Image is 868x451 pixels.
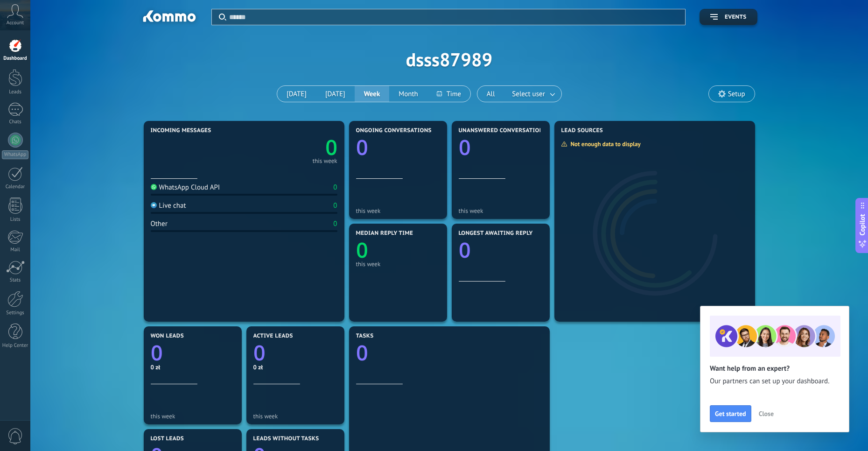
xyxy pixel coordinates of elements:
[561,140,647,148] div: Not enough data to display
[356,133,368,162] text: 0
[151,127,211,134] span: Incoming messages
[253,338,337,367] a: 0
[356,338,543,367] a: 0
[244,133,337,162] a: 0
[253,436,319,442] span: Leads without tasks
[333,183,337,192] div: 0
[151,338,235,367] a: 0
[710,377,840,386] span: Our partners can set up your dashboard.
[316,86,355,102] button: [DATE]
[313,159,337,163] div: this week
[151,333,184,339] span: Won leads
[725,14,746,21] span: Events
[561,127,603,134] span: Lead Sources
[253,333,293,339] span: Active leads
[151,202,157,208] img: Live chat
[755,407,778,421] button: Close
[2,343,29,349] div: Help Center
[2,150,28,159] div: WhatsApp
[459,133,471,162] text: 0
[325,133,337,162] text: 0
[253,413,337,420] div: this week
[459,236,471,264] text: 0
[427,86,470,102] button: Time
[2,56,29,62] div: Dashboard
[356,230,413,237] span: Median reply time
[356,333,374,339] span: Tasks
[459,207,543,214] div: this week
[151,338,163,367] text: 0
[151,363,235,371] div: 0 zł
[715,410,746,417] span: Get started
[2,310,29,316] div: Settings
[253,363,337,371] div: 0 zł
[151,184,157,190] img: WhatsApp Cloud API
[356,236,368,264] text: 0
[356,207,440,214] div: this week
[333,219,337,228] div: 0
[151,201,186,210] div: Live chat
[389,86,427,102] button: Month
[151,413,235,420] div: this week
[710,405,751,422] button: Get started
[277,86,316,102] button: [DATE]
[510,88,546,100] span: Select user
[333,201,337,210] div: 0
[151,219,168,228] div: Other
[858,214,867,236] span: Copilot
[356,338,368,367] text: 0
[355,86,390,102] button: Week
[504,86,561,102] button: Select user
[700,9,757,25] button: Events
[459,127,547,134] span: Unanswered conversations
[459,230,533,237] span: Longest awaiting reply
[2,89,29,95] div: Leads
[151,183,220,192] div: WhatsApp Cloud API
[356,261,440,268] div: this week
[253,338,266,367] text: 0
[2,247,29,253] div: Mail
[728,90,745,98] span: Setup
[2,119,29,125] div: Chats
[7,20,24,26] span: Account
[477,86,504,102] button: All
[2,277,29,283] div: Stats
[151,436,184,442] span: Lost leads
[2,217,29,223] div: Lists
[356,127,432,134] span: Ongoing conversations
[710,364,840,373] h2: Want help from an expert?
[2,184,29,190] div: Calendar
[759,410,774,417] span: Close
